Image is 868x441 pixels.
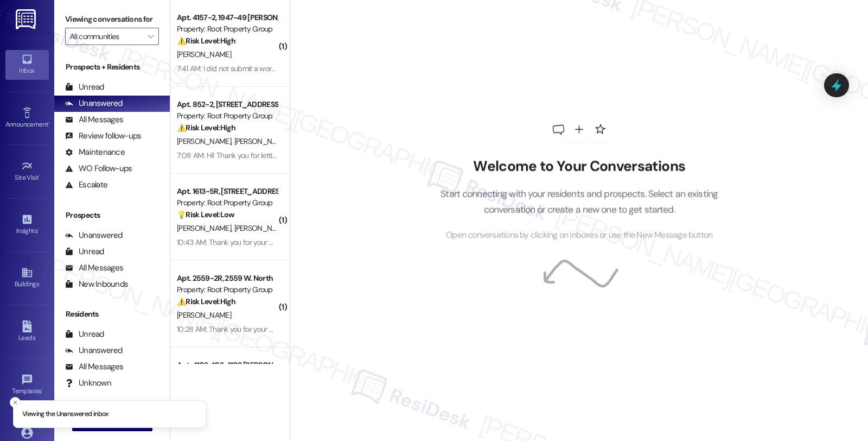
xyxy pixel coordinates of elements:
img: ResiDesk Logo [16,9,38,29]
span: [PERSON_NAME] [177,310,231,320]
div: WO Follow-ups [65,163,132,174]
input: All communities [70,28,142,45]
span: [PERSON_NAME] [177,136,234,146]
div: Property: Root Property Group [177,23,277,35]
div: Apt. 4157-2, 1947-49 [PERSON_NAME] [177,12,277,23]
div: All Messages [65,114,123,125]
div: Unread [65,246,104,257]
button: Close toast [10,397,21,408]
span: [PERSON_NAME] [177,49,231,59]
div: Prospects + Residents [54,61,170,73]
div: 7:08 AM: Hi! Thank you for letting us know. It is definitely dripping more now than before and ap... [177,150,793,160]
span: [PERSON_NAME] [234,223,289,233]
div: Apt. 4102-102, 4102 [PERSON_NAME] [177,360,277,371]
p: Start connecting with your residents and prospects. Select an existing conversation or create a n... [424,186,735,217]
p: Viewing the Unanswered inbox [22,409,108,419]
div: All Messages [65,262,123,274]
div: Apt. 2559-2R, 2559 W. North [177,273,277,284]
div: Unanswered [65,98,123,109]
div: Unanswered [65,345,123,356]
div: Maintenance [65,147,125,158]
div: Apt. 852-2, [STREET_ADDRESS][PERSON_NAME] [177,99,277,110]
i:  [148,32,154,41]
a: Leads [5,317,49,346]
label: Viewing conversations for [65,11,159,28]
a: Inbox [5,50,49,79]
div: Unknown [65,377,111,389]
strong: 💡 Risk Level: Low [177,210,234,219]
div: Unread [65,329,104,340]
span: • [42,386,43,393]
div: 10:43 AM: Thank you for your message. Our offices are currently closed, but we will contact you w... [177,237,816,247]
div: 10:28 AM: Thank you for your message. Our offices are currently closed, but we will contact you w... [177,324,816,334]
a: Templates • [5,370,49,400]
span: [PERSON_NAME] [234,136,289,146]
a: Site Visit • [5,157,49,186]
div: Prospects [54,210,170,221]
div: All Messages [65,361,123,373]
div: Apt. 1613-5R, [STREET_ADDRESS] [177,186,277,197]
strong: ⚠️ Risk Level: High [177,36,235,46]
a: Buildings [5,263,49,293]
span: Open conversations by clicking on inboxes or use the New Message button [446,229,712,242]
div: Unanswered [65,230,123,241]
strong: ⚠️ Risk Level: High [177,297,235,306]
div: Property: Root Property Group [177,197,277,209]
h2: Welcome to Your Conversations [424,157,735,175]
div: Escalate [65,179,107,191]
span: • [39,172,41,180]
span: • [37,225,39,233]
span: [PERSON_NAME] [177,223,234,233]
div: Property: Root Property Group [177,284,277,295]
a: Insights • [5,210,49,240]
div: Review follow-ups [65,130,141,142]
span: • [48,119,50,127]
div: Unread [65,81,104,93]
strong: ⚠️ Risk Level: High [177,123,235,133]
div: Residents [54,308,170,320]
div: New Inbounds [65,279,128,290]
div: Property: Root Property Group [177,110,277,122]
